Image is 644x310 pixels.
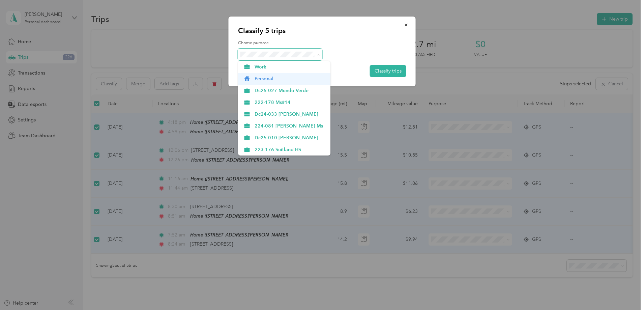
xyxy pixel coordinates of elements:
[255,122,326,130] span: 224-081 [PERSON_NAME] Ms
[255,134,326,141] span: Dc25-010 [PERSON_NAME]
[370,65,406,77] button: Classify trips
[238,40,406,46] label: Choose purpose
[238,26,406,35] p: Classify 5 trips
[255,75,326,82] span: Personal
[606,272,644,310] iframe: Everlance-gr Chat Button Frame
[255,63,326,71] span: Work
[255,111,326,118] span: Dc24-033 [PERSON_NAME]
[255,146,326,153] span: 223-176 Suitland HS
[255,99,326,106] span: 222-178 Ms#14
[255,87,326,94] span: Dc25-027 Mundo Verde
